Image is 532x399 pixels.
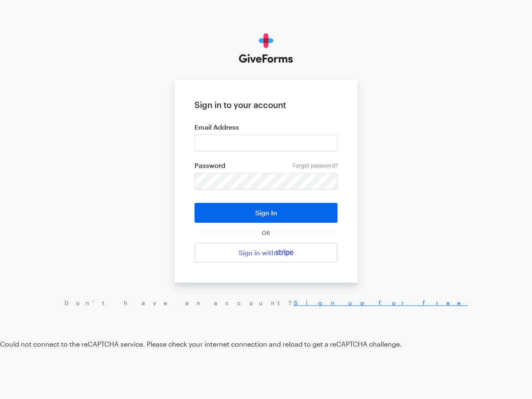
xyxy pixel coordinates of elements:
[294,299,468,306] a: Sign up for free
[239,33,293,63] img: GiveForms
[195,243,337,263] a: Sign in with
[195,123,337,131] label: Email Address
[293,162,337,169] a: Forgot password?
[276,249,293,256] img: stripe-07469f1003232ad58a8838275b02f7af1ac9ba95304e10fa954b414cd571f63b.svg
[195,100,337,110] h1: Sign in to your account
[260,229,272,236] span: OR
[195,161,337,170] label: Password
[195,203,337,223] button: Sign In
[8,299,524,307] div: Don’t have an account?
